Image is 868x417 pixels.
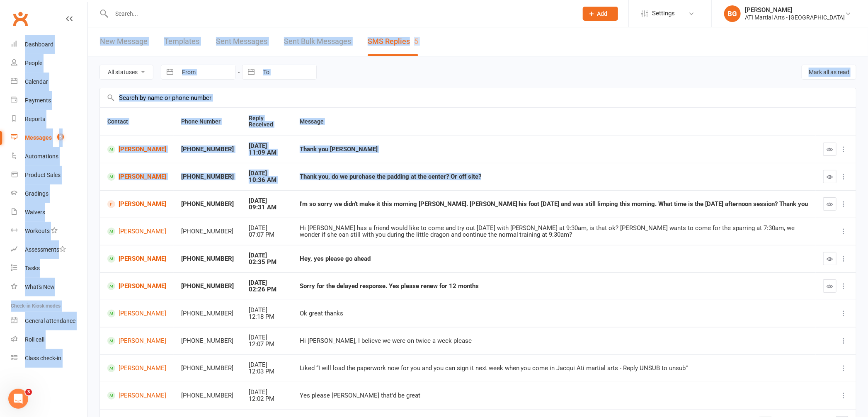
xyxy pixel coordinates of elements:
a: [PERSON_NAME] [107,255,166,263]
a: Waivers [11,203,87,222]
a: Class kiosk mode [11,349,87,368]
div: Roll call [25,336,44,343]
div: People [25,60,42,66]
a: People [11,54,87,73]
iframe: Intercom live chat [8,389,28,409]
span: 3 [25,389,32,395]
div: [PHONE_NUMBER] [181,392,234,399]
div: I'm so sorry we didn't make it this morning [PERSON_NAME]. [PERSON_NAME] his foot [DATE] and was ... [300,201,808,208]
th: Contact [100,108,174,136]
div: Liked “I will load the paperwork now for you and you can sign it next week when you come in Jacqu... [300,365,808,372]
input: To [259,65,316,79]
a: Messages 5 [11,128,87,147]
div: Payments [25,97,51,104]
div: [PHONE_NUMBER] [181,201,234,208]
a: Templates [164,27,199,56]
a: Workouts [11,222,87,240]
span: 5 [57,133,64,141]
a: [PERSON_NAME] [107,200,166,208]
a: Roll call [11,330,87,349]
a: [PERSON_NAME] [107,145,166,153]
div: Calendar [25,78,48,85]
div: 5 [414,37,418,46]
a: SMS Replies5 [368,27,418,56]
input: Search... [109,8,572,19]
th: Phone Number [174,108,241,136]
a: Dashboard [11,35,87,54]
div: What's New [25,284,55,290]
a: Calendar [11,73,87,91]
button: Mark all as read [802,65,856,80]
div: [PHONE_NUMBER] [181,146,234,153]
a: [PERSON_NAME] [107,364,166,372]
a: Clubworx [10,8,31,29]
a: [PERSON_NAME] [107,337,166,345]
a: What's New [11,278,87,296]
div: [DATE] [249,361,285,369]
div: Class check-in [25,355,61,361]
th: Reply Received [241,108,292,136]
div: [DATE] [249,225,285,232]
div: [PHONE_NUMBER] [181,283,234,290]
div: [PHONE_NUMBER] [181,228,234,235]
a: Sent Messages [216,27,267,56]
div: 02:35 PM [249,259,285,266]
div: Sorry for the delayed response. Yes please renew for 12 months [300,283,808,290]
a: [PERSON_NAME] [107,228,166,235]
a: Gradings [11,184,87,203]
div: [DATE] [249,170,285,177]
span: Add [597,10,608,17]
div: Ok great thanks [300,310,808,317]
div: 12:18 PM [249,313,285,320]
div: Hey, yes please go ahead [300,255,808,262]
input: From [177,65,235,79]
div: 11:09 AM [249,149,285,156]
a: Tasks [11,259,87,278]
div: BG [724,5,741,22]
input: Search by name or phone number [100,88,856,107]
div: ATI Martial Arts - [GEOGRAPHIC_DATA] [745,14,845,21]
div: 09:31 AM [249,204,285,211]
div: [PHONE_NUMBER] [181,337,234,344]
div: Yes please [PERSON_NAME] that'd be great [300,392,808,399]
div: Hi [PERSON_NAME], I believe we were on twice a week please [300,337,808,344]
a: [PERSON_NAME] [107,173,166,181]
a: [PERSON_NAME] [107,392,166,400]
a: [PERSON_NAME] [107,310,166,318]
div: General attendance [25,318,75,324]
div: Automations [25,153,58,160]
div: [DATE] [249,334,285,341]
div: Hi [PERSON_NAME] has a friend would like to come and try out [DATE] with [PERSON_NAME] at 9:30am,... [300,225,808,238]
div: [DATE] [249,307,285,314]
div: Dashboard [25,41,53,48]
a: Automations [11,147,87,166]
a: Assessments [11,240,87,259]
div: [DATE] [249,143,285,150]
div: Messages [25,134,52,141]
div: Thank you, do we purchase the padding at the center? Or off site? [300,173,808,180]
div: [DATE] [249,279,285,286]
a: [PERSON_NAME] [107,282,166,290]
div: 10:36 AM [249,177,285,184]
div: Waivers [25,209,45,216]
div: [DATE] [249,197,285,204]
div: 12:02 PM [249,395,285,402]
button: Add [583,7,618,21]
div: [PHONE_NUMBER] [181,173,234,180]
a: Sent Bulk Messages [284,27,351,56]
a: Payments [11,91,87,110]
div: Product Sales [25,172,61,178]
div: Gradings [25,190,48,197]
div: Thank you [PERSON_NAME] [300,146,808,153]
div: Workouts [25,228,50,234]
div: [PHONE_NUMBER] [181,255,234,262]
div: [DATE] [249,252,285,259]
div: Tasks [25,265,40,272]
div: Reports [25,116,45,122]
div: 02:26 PM [249,286,285,293]
div: [DATE] [249,389,285,396]
div: [PHONE_NUMBER] [181,365,234,372]
span: Settings [652,4,675,23]
a: Reports [11,110,87,128]
a: Product Sales [11,166,87,184]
